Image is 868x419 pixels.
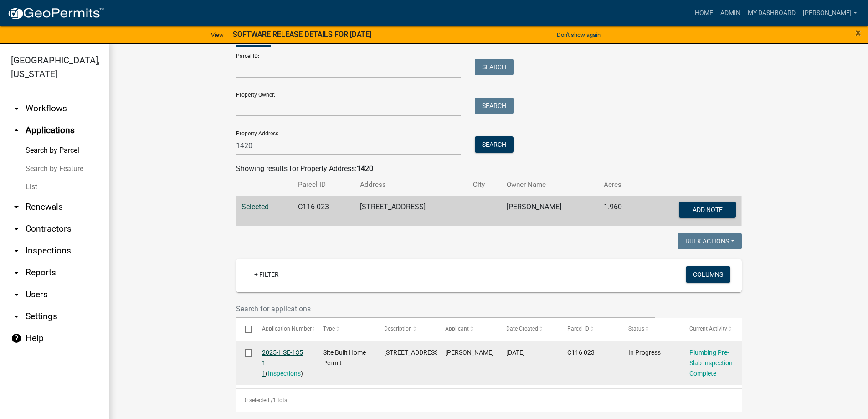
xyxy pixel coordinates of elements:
[744,5,799,22] a: My Dashboard
[247,266,286,283] a: + Filter
[691,5,717,22] a: Home
[679,202,736,218] button: Add Note
[628,326,644,332] span: Status
[445,349,494,356] span: Cory Rogers
[354,196,467,226] td: [STREET_ADDRESS]
[375,318,437,340] datatable-header-cell: Description
[384,326,412,332] span: Description
[236,318,253,340] datatable-header-cell: Select
[799,5,861,22] a: [PERSON_NAME]
[553,27,604,42] button: Don't show again
[293,174,354,196] th: Parcel ID
[475,59,514,75] button: Search
[567,326,589,332] span: Parcel ID
[681,318,742,340] datatable-header-cell: Current Activity
[357,164,373,173] strong: 1420
[11,267,22,278] i: arrow_drop_down
[689,326,727,332] span: Current Activity
[686,266,730,283] button: Columns
[855,26,861,39] span: ×
[293,196,354,226] td: C116 023
[11,125,22,136] i: arrow_drop_up
[506,349,525,356] span: 10/03/2025
[501,174,598,196] th: Owner Name
[689,349,733,377] a: Plumbing Pre-Slab Inspection Complete
[236,163,742,174] div: Showing results for Property Address:
[323,349,366,367] span: Site Built Home Permit
[354,174,467,196] th: Address
[501,196,598,226] td: [PERSON_NAME]
[620,318,681,340] datatable-header-cell: Status
[207,27,227,42] a: View
[268,370,301,377] a: Inspections
[314,318,375,340] datatable-header-cell: Type
[11,289,22,300] i: arrow_drop_down
[567,349,595,356] span: C116 023
[262,347,306,378] div: ( )
[475,98,514,114] button: Search
[11,103,22,114] i: arrow_drop_down
[323,326,335,332] span: Type
[598,196,642,226] td: 1.960
[498,318,559,340] datatable-header-cell: Date Created
[628,349,661,356] span: In Progress
[236,389,742,412] div: 1 total
[467,174,501,196] th: City
[717,5,744,22] a: Admin
[693,206,723,213] span: Add Note
[262,326,312,332] span: Application Number
[245,397,273,403] span: 0 selected /
[384,349,440,356] span: 1420 GUNTERS MILL RD
[559,318,620,340] datatable-header-cell: Parcel ID
[233,30,371,39] strong: SOFTWARE RELEASE DETAILS FOR [DATE]
[475,136,514,153] button: Search
[598,174,642,196] th: Acres
[437,318,498,340] datatable-header-cell: Applicant
[11,311,22,322] i: arrow_drop_down
[11,202,22,212] i: arrow_drop_down
[445,326,469,332] span: Applicant
[855,27,861,38] button: Close
[262,349,303,377] a: 2025-HSE-135 1 1
[253,318,314,340] datatable-header-cell: Application Number
[241,202,269,211] a: Selected
[11,245,22,256] i: arrow_drop_down
[236,300,655,318] input: Search for applications
[11,333,22,344] i: help
[11,223,22,234] i: arrow_drop_down
[678,233,742,249] button: Bulk Actions
[506,326,538,332] span: Date Created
